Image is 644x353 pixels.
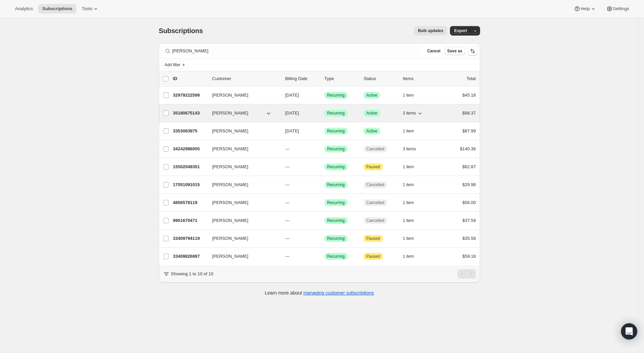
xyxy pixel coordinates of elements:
[265,289,374,296] p: Learn more about
[165,62,181,68] span: Add filter
[212,110,248,117] span: [PERSON_NAME]
[285,182,290,187] span: ---
[403,162,422,172] button: 1 item
[366,218,384,223] span: Cancelled
[212,92,248,99] span: [PERSON_NAME]
[366,164,380,170] span: Paused
[212,146,248,152] span: [PERSON_NAME]
[173,216,476,225] div: 9901670471[PERSON_NAME]---SuccessRecurringCancelled1 item$37.59
[327,236,345,241] span: Recurring
[327,254,345,259] span: Recurring
[159,27,203,34] span: Subscriptions
[327,93,345,98] span: Recurring
[171,271,214,277] p: Showing 1 to 10 of 10
[462,200,476,205] span: $56.00
[285,146,290,151] span: ---
[327,218,345,223] span: Recurring
[403,146,416,152] span: 3 items
[208,179,276,190] button: [PERSON_NAME]
[173,162,476,172] div: 15502049351[PERSON_NAME]---SuccessRecurringAttentionPaused1 item$62.87
[173,128,207,134] p: 3353083975
[462,164,476,169] span: $62.87
[212,163,248,170] span: [PERSON_NAME]
[173,91,476,100] div: 32979222599[PERSON_NAME][DATE]SuccessRecurringSuccessActive1 item$45.18
[285,236,290,241] span: ---
[327,146,345,152] span: Recurring
[462,236,476,241] span: $35.58
[173,163,207,170] p: 15502049351
[366,146,384,152] span: Cancelled
[285,128,299,133] span: [DATE]
[403,180,422,190] button: 1 item
[467,75,476,82] p: Total
[327,128,345,134] span: Recurring
[173,126,476,136] div: 3353083975[PERSON_NAME][DATE]SuccessRecurringSuccessActive1 item$87.99
[403,218,414,223] span: 1 item
[403,254,414,259] span: 1 item
[173,199,207,206] p: 4856578119
[403,110,416,116] span: 3 items
[570,4,600,14] button: Help
[173,253,207,260] p: 33409826887
[285,164,290,169] span: ---
[366,93,378,98] span: Active
[173,75,476,82] div: IDCustomerBilling DateTypeStatusItemsTotal
[414,26,447,35] button: Bulk updates
[78,4,103,14] button: Tools
[15,6,33,11] span: Analytics
[403,252,422,261] button: 1 item
[38,4,76,14] button: Subscriptions
[327,164,345,170] span: Recurring
[162,61,189,69] button: Add filter
[173,92,207,99] p: 32979222599
[403,75,437,82] div: Items
[366,236,380,241] span: Paused
[424,47,443,55] button: Cancel
[364,75,398,82] p: Status
[173,198,476,207] div: 4856578119[PERSON_NAME]---SuccessRecurringCancelled1 item$56.00
[212,253,248,260] span: [PERSON_NAME]
[212,128,248,134] span: [PERSON_NAME]
[172,46,421,56] input: Filter subscribers
[325,75,358,82] div: Type
[621,323,637,339] div: Open Intercom Messenger
[285,218,290,223] span: ---
[208,126,276,136] button: [PERSON_NAME]
[173,217,207,224] p: 9901670471
[173,108,476,118] div: 35180675143[PERSON_NAME][DATE]SuccessRecurringSuccessActive3 items$98.37
[285,200,290,205] span: ---
[462,93,476,98] span: $45.18
[366,182,384,187] span: Cancelled
[462,110,476,116] span: $98.37
[403,234,422,243] button: 1 item
[403,198,422,207] button: 1 item
[366,128,378,134] span: Active
[327,182,345,187] span: Recurring
[173,110,207,117] p: 35180675143
[418,28,443,33] span: Bulk updates
[173,180,476,190] div: 17051091015[PERSON_NAME]---SuccessRecurringCancelled1 item$29.98
[450,26,471,35] button: Export
[208,144,276,154] button: [PERSON_NAME]
[427,48,440,54] span: Cancel
[403,200,414,205] span: 1 item
[403,216,422,225] button: 1 item
[42,6,72,11] span: Subscriptions
[173,181,207,188] p: 17051091015
[468,46,477,56] button: Sort the results
[208,215,276,226] button: [PERSON_NAME]
[285,254,290,259] span: ---
[457,269,476,279] nav: Pagination
[403,164,414,170] span: 1 item
[173,144,476,154] div: 34242986055[PERSON_NAME]---SuccessRecurringCancelled3 items$140.36
[403,91,422,100] button: 1 item
[285,110,299,116] span: [DATE]
[454,28,467,33] span: Export
[403,128,414,134] span: 1 item
[173,252,476,261] div: 33409826887[PERSON_NAME]---SuccessRecurringAttentionPaused1 item$59.18
[173,146,207,152] p: 34242986055
[208,108,276,119] button: [PERSON_NAME]
[462,128,476,133] span: $87.99
[212,199,248,206] span: [PERSON_NAME]
[366,200,384,205] span: Cancelled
